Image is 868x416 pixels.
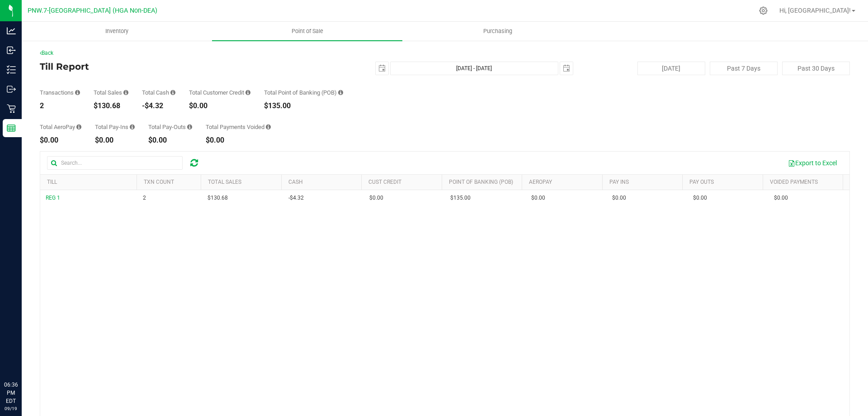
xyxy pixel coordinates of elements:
i: Sum of all voided payment transaction amounts (excluding tips and transaction fees) within the da... [266,124,271,130]
a: Back [40,50,53,56]
inline-svg: Reports [7,124,16,133]
div: Total Customer Credit [189,90,250,96]
inline-svg: Retail [7,104,16,113]
i: Sum of all cash pay-ins added to tills within the date range. [130,124,135,130]
span: $130.68 [208,194,228,202]
button: Export to Excel [782,155,843,171]
div: $0.00 [206,137,271,144]
span: PNW.7-[GEOGRAPHIC_DATA] (HGA Non-DEA) [28,7,157,14]
button: Past 7 Days [710,62,778,75]
span: -$4.32 [288,194,304,202]
div: Total Sales [94,90,128,96]
a: TXN Count [144,179,174,185]
inline-svg: Inbound [7,46,16,55]
div: 2 [40,102,80,110]
div: Manage settings [758,6,769,15]
i: Sum of all successful, non-voided payment transaction amounts using account credit as the payment... [245,90,250,96]
a: Pay Outs [689,179,714,185]
i: Sum of all successful, non-voided cash payment transaction amounts (excluding tips and transactio... [170,90,175,96]
div: -$4.32 [142,102,175,110]
a: Voided Payments [770,179,818,185]
span: $0.00 [531,194,545,202]
a: Purchasing [402,22,593,41]
p: 06:36 PM EDT [4,381,18,405]
iframe: Resource center [9,344,36,371]
span: $0.00 [774,194,788,202]
inline-svg: Inventory [7,65,16,74]
div: Total AeroPay [40,124,81,130]
a: Point of Sale [212,22,402,41]
i: Sum of all cash pay-outs removed from tills within the date range. [187,124,192,130]
div: Total Pay-Ins [95,124,135,130]
a: Point of Banking (POB) [449,179,513,185]
span: select [376,62,388,75]
span: Inventory [93,27,141,35]
a: Inventory [22,22,212,41]
span: $135.00 [450,194,471,202]
span: $0.00 [369,194,383,202]
span: select [560,62,573,75]
div: Transactions [40,90,80,96]
a: Total Sales [208,179,241,185]
div: Total Pay-Outs [148,124,192,130]
a: Pay Ins [609,179,629,185]
i: Sum of all successful, non-voided payment transaction amounts (excluding tips and transaction fee... [123,90,128,96]
span: REG 1 [46,195,60,201]
h4: Till Report [40,62,310,72]
a: Cust Credit [368,179,401,185]
div: $0.00 [40,137,81,144]
button: [DATE] [637,62,705,75]
div: $130.68 [94,102,128,110]
i: Sum of the successful, non-voided point-of-banking payment transaction amounts, both via payment ... [338,90,343,96]
div: Total Payments Voided [206,124,271,130]
a: Cash [288,179,303,185]
a: Till [47,179,57,185]
span: Hi, [GEOGRAPHIC_DATA]! [779,7,851,14]
div: $0.00 [95,137,135,144]
div: Total Cash [142,90,175,96]
p: 09/19 [4,405,18,412]
span: Point of Sale [279,27,335,35]
div: $135.00 [264,102,343,110]
span: Purchasing [471,27,524,35]
inline-svg: Outbound [7,85,16,94]
div: $0.00 [148,137,192,144]
div: $0.00 [189,102,250,110]
input: Search... [47,156,183,170]
span: $0.00 [612,194,626,202]
a: AeroPay [529,179,552,185]
i: Count of all successful payment transactions, possibly including voids, refunds, and cash-back fr... [75,90,80,96]
inline-svg: Analytics [7,26,16,35]
span: 2 [143,194,146,202]
i: Sum of all successful AeroPay payment transaction amounts for all purchases in the date range. Ex... [76,124,81,130]
div: Total Point of Banking (POB) [264,90,343,96]
button: Past 30 Days [782,62,850,75]
span: $0.00 [693,194,707,202]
